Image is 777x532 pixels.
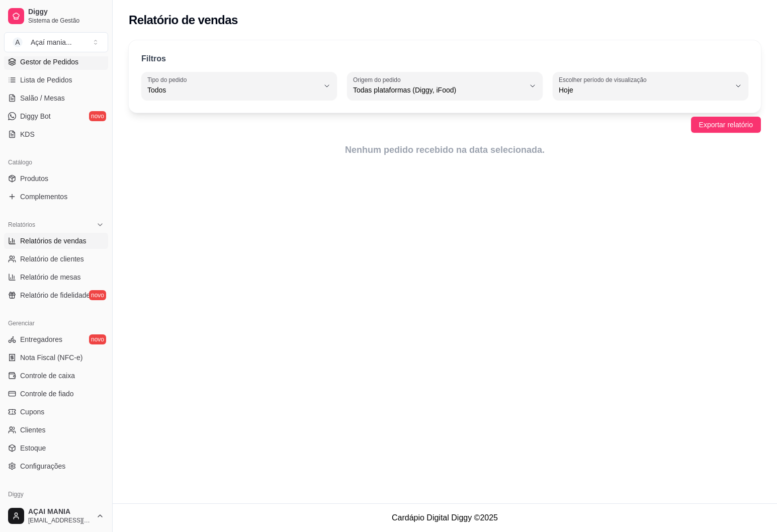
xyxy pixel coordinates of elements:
[20,93,65,103] span: Salão / Mesas
[13,37,23,47] span: A
[4,349,108,366] a: Nota Fiscal (NFC-e)
[147,85,319,95] span: Todos
[4,4,108,28] a: DiggySistema de Gestão
[4,126,108,142] a: KDS
[20,290,90,300] span: Relatório de fidelidade
[141,72,337,100] button: Tipo do pedidoTodos
[4,189,108,205] a: Complementos
[4,386,108,402] a: Controle de fiado
[28,516,92,524] span: [EMAIL_ADDRESS][DOMAIN_NAME]
[20,371,75,381] span: Controle de caixa
[28,8,104,17] span: Diggy
[559,85,730,95] span: Hoje
[129,143,761,157] article: Nenhum pedido recebido na data selecionada.
[20,425,46,435] span: Clientes
[4,440,108,456] a: Estoque
[20,129,35,139] span: KDS
[4,504,108,528] button: AÇAI MANIA[EMAIL_ADDRESS][DOMAIN_NAME]
[20,254,84,264] span: Relatório de clientes
[553,72,748,100] button: Escolher período de visualizaçãoHoje
[20,192,67,202] span: Complementos
[4,458,108,474] a: Configurações
[4,315,108,331] div: Gerenciar
[20,272,81,282] span: Relatório de mesas
[4,54,108,70] a: Gestor de Pedidos
[20,111,51,121] span: Diggy Bot
[4,32,108,52] button: Select a team
[4,72,108,88] a: Lista de Pedidos
[20,461,65,471] span: Configurações
[141,53,166,65] p: Filtros
[353,85,525,95] span: Todas plataformas (Diggy, iFood)
[20,407,44,417] span: Cupons
[353,75,404,84] label: Origem do pedido
[4,251,108,267] a: Relatório de clientes
[31,37,72,47] div: Açaí mania ...
[691,117,761,133] button: Exportar relatório
[4,368,108,384] a: Controle de caixa
[147,75,190,84] label: Tipo do pedido
[4,486,108,502] div: Diggy
[347,72,543,100] button: Origem do pedidoTodas plataformas (Diggy, iFood)
[20,352,82,363] span: Nota Fiscal (NFC-e)
[20,443,46,453] span: Estoque
[699,119,753,130] span: Exportar relatório
[4,154,108,170] div: Catálogo
[4,287,108,303] a: Relatório de fidelidadenovo
[559,75,650,84] label: Escolher período de visualização
[4,269,108,285] a: Relatório de mesas
[8,221,35,229] span: Relatórios
[4,108,108,124] a: Diggy Botnovo
[4,233,108,249] a: Relatórios de vendas
[129,12,238,28] h2: Relatório de vendas
[4,170,108,187] a: Produtos
[20,389,74,399] span: Controle de fiado
[20,236,87,246] span: Relatórios de vendas
[113,503,777,532] footer: Cardápio Digital Diggy © 2025
[20,334,62,344] span: Entregadores
[4,404,108,420] a: Cupons
[20,75,72,85] span: Lista de Pedidos
[20,57,78,67] span: Gestor de Pedidos
[4,422,108,438] a: Clientes
[28,17,104,25] span: Sistema de Gestão
[28,507,92,516] span: AÇAI MANIA
[20,173,48,184] span: Produtos
[4,90,108,106] a: Salão / Mesas
[4,331,108,347] a: Entregadoresnovo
